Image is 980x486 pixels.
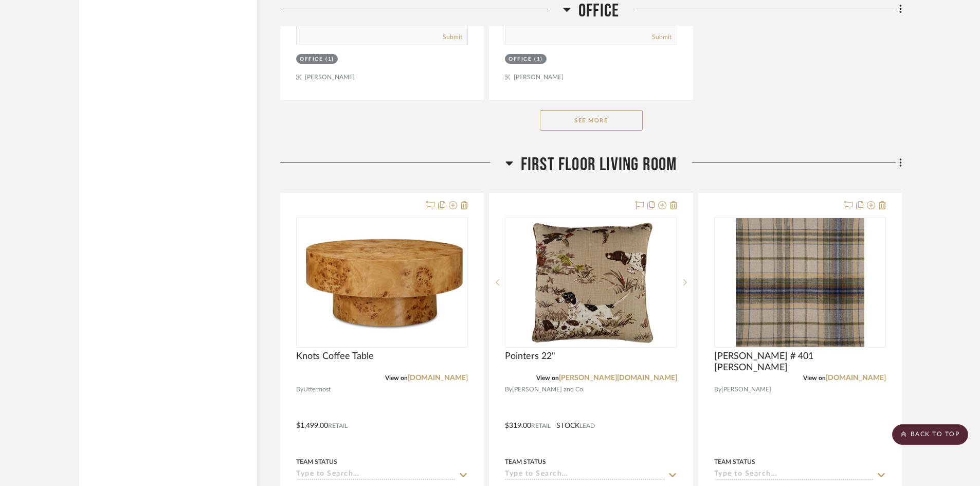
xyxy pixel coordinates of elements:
[714,385,721,394] span: By
[512,385,585,394] span: [PERSON_NAME] and Co.
[892,424,968,445] scroll-to-top-button: BACK TO TOP
[505,385,512,394] span: By
[540,110,643,131] button: See More
[714,457,755,466] div: Team Status
[505,457,546,466] div: Team Status
[559,374,677,382] a: [PERSON_NAME][DOMAIN_NAME]
[534,56,543,63] div: (1)
[408,374,468,382] a: [DOMAIN_NAME]
[296,351,374,362] span: Knots Coffee Table
[714,470,874,480] input: Type to Search…
[443,32,462,42] button: Submit
[325,56,334,63] div: (1)
[300,56,323,63] div: Office
[297,234,467,331] img: Knots Coffee Table
[296,470,456,480] input: Type to Search…
[303,385,331,394] span: Uttermost
[714,351,886,373] span: [PERSON_NAME] # 401 [PERSON_NAME]
[536,375,559,381] span: View on
[803,375,826,381] span: View on
[385,375,408,381] span: View on
[652,32,672,42] button: Submit
[296,457,337,466] div: Team Status
[527,218,655,347] img: Pointers 22"
[509,56,532,63] div: Office
[736,218,864,347] img: BRUMMELL # 401 HAZEL
[505,470,664,480] input: Type to Search…
[505,351,555,362] span: Pointers 22"
[521,154,677,176] span: First Floor Living Room
[721,385,771,394] span: [PERSON_NAME]
[296,385,303,394] span: By
[826,374,886,382] a: [DOMAIN_NAME]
